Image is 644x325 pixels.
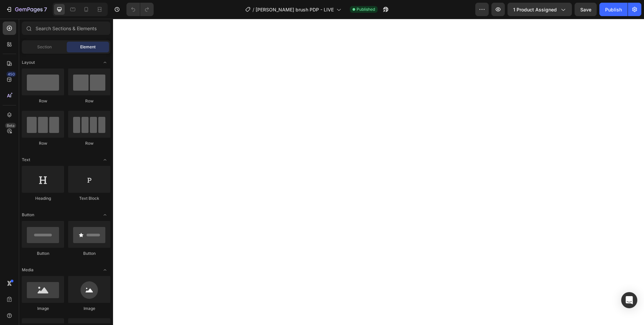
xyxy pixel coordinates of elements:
[580,7,591,12] span: Save
[621,292,637,308] div: Open Intercom Messenger
[513,6,557,13] span: 1 product assigned
[357,6,375,12] span: Published
[100,154,110,165] span: Toggle open
[68,306,110,312] div: Image
[100,265,110,275] span: Toggle open
[68,195,110,201] div: Text Block
[5,123,16,128] div: Beta
[68,140,110,146] div: Row
[253,6,254,13] span: /
[68,98,110,104] div: Row
[22,140,64,146] div: Row
[22,157,30,163] span: Text
[22,267,34,273] span: Media
[22,306,64,312] div: Image
[22,98,64,104] div: Row
[256,6,334,13] span: [PERSON_NAME] brush PDP - LIVE
[126,3,154,16] div: Undo/Redo
[3,3,50,16] button: 7
[22,21,110,35] input: Search Sections & Elements
[22,59,35,65] span: Layout
[80,44,96,50] span: Element
[575,3,597,16] button: Save
[22,195,64,201] div: Heading
[6,72,16,77] div: 450
[100,57,110,68] span: Toggle open
[22,250,64,257] div: Button
[44,5,47,13] p: 7
[37,44,52,50] span: Section
[605,6,622,13] div: Publish
[68,250,110,257] div: Button
[599,3,628,16] button: Publish
[113,19,644,325] iframe: Design area
[100,210,110,220] span: Toggle open
[22,212,34,218] span: Button
[507,3,572,16] button: 1 product assigned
